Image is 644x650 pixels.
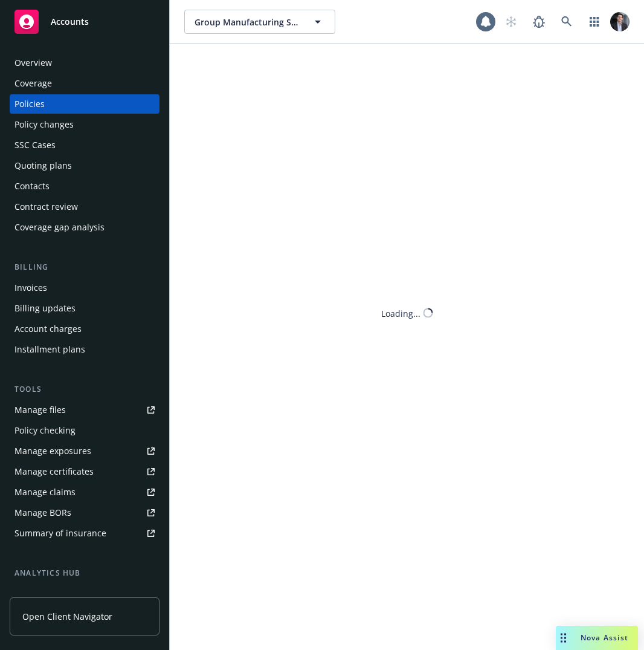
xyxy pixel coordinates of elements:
[10,503,159,522] a: Manage BORs
[10,53,159,73] a: Overview
[14,340,85,359] div: Installment plans
[10,135,159,155] a: SSC Cases
[10,319,159,339] a: Account charges
[14,94,45,114] div: Policies
[556,626,638,650] button: Nova Assist
[22,610,112,623] span: Open Client Navigator
[14,115,74,134] div: Policy changes
[14,74,52,93] div: Coverage
[10,115,159,134] a: Policy changes
[14,53,52,73] div: Overview
[10,74,159,93] a: Coverage
[10,218,159,237] a: Coverage gap analysis
[10,156,159,175] a: Quoting plans
[610,12,630,31] img: photo
[582,10,607,34] a: Switch app
[381,307,420,319] div: Loading...
[10,567,159,579] div: Analytics hub
[10,383,159,395] div: Tools
[14,483,76,502] div: Manage claims
[14,503,71,522] div: Manage BORs
[14,218,105,237] div: Coverage gap analysis
[10,524,159,543] a: Summary of insurance
[14,156,72,175] div: Quoting plans
[10,483,159,502] a: Manage claims
[10,197,159,216] a: Contract review
[14,299,76,318] div: Billing updates
[556,626,571,650] div: Drag to move
[581,632,628,643] span: Nova Assist
[10,278,159,297] a: Invoices
[10,5,159,39] a: Accounts
[10,400,159,420] a: Manage files
[10,421,159,440] a: Policy checking
[14,421,76,440] div: Policy checking
[14,177,50,196] div: Contacts
[14,197,78,216] div: Contract review
[10,177,159,196] a: Contacts
[195,16,299,28] span: Group Manufacturing Services
[10,340,159,359] a: Installment plans
[10,299,159,318] a: Billing updates
[14,400,66,420] div: Manage files
[14,441,91,461] div: Manage exposures
[555,10,579,34] a: Search
[527,10,551,34] a: Report a Bug
[10,441,159,461] a: Manage exposures
[14,462,94,481] div: Manage certificates
[499,10,523,34] a: Start snowing
[14,135,56,155] div: SSC Cases
[14,584,115,603] div: Loss summary generator
[14,319,82,339] div: Account charges
[10,462,159,481] a: Manage certificates
[14,524,106,543] div: Summary of insurance
[10,584,159,603] a: Loss summary generator
[51,17,89,27] span: Accounts
[184,10,335,34] button: Group Manufacturing Services
[10,94,159,114] a: Policies
[10,261,159,273] div: Billing
[14,278,47,297] div: Invoices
